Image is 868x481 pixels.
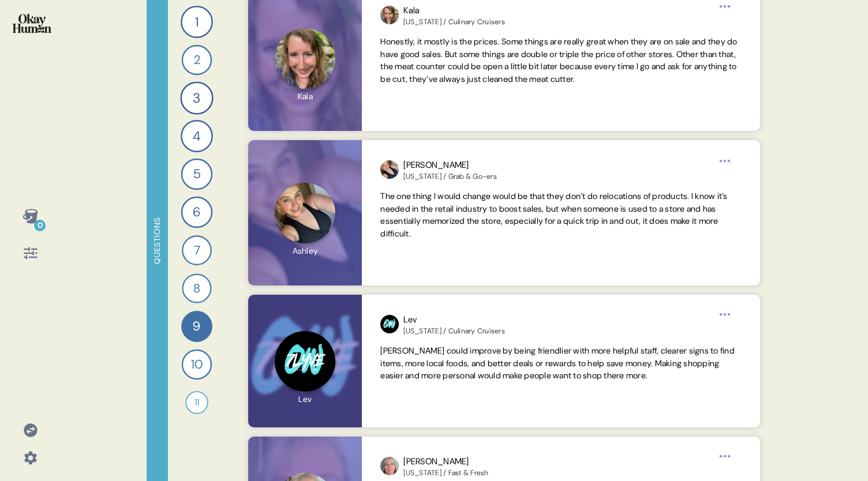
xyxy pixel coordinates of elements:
[180,81,213,114] div: 3
[181,159,212,190] div: 5
[182,235,212,265] div: 7
[13,14,51,33] img: okayhuman.3b1b6348.png
[181,6,213,38] div: 1
[181,197,212,228] div: 6
[181,120,213,152] div: 4
[182,45,212,75] div: 2
[181,311,212,342] div: 9
[182,273,211,303] div: 8
[185,391,208,414] div: 11
[182,350,212,379] div: 10
[34,220,46,231] div: 0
